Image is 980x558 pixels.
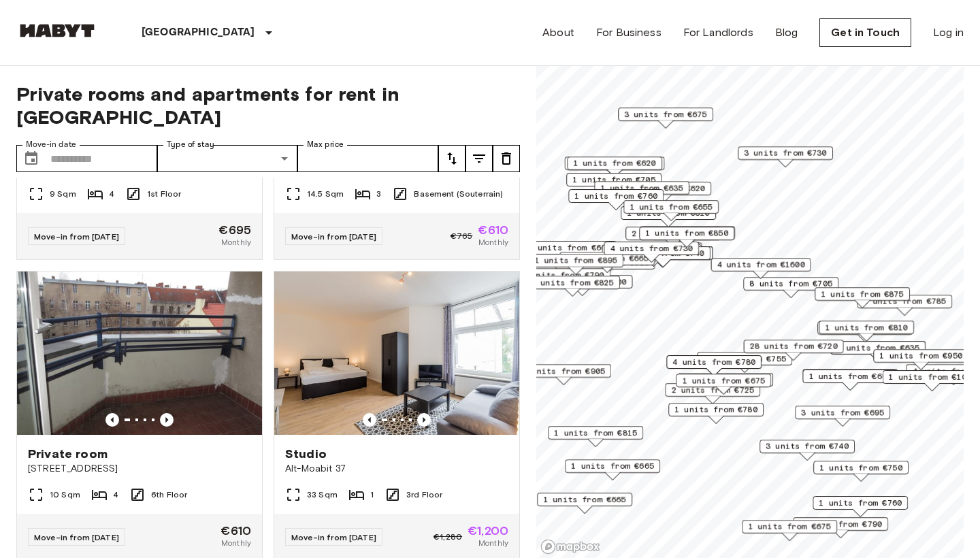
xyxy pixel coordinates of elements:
span: Monthly [221,236,251,248]
span: Private room [28,446,108,462]
div: Map marker [559,252,655,273]
span: 3 [376,188,381,200]
span: 4 [113,489,118,501]
div: Map marker [566,173,661,194]
span: 1 units from €875 [821,288,904,300]
span: 1 units from €905 [522,365,605,377]
div: Map marker [594,181,689,202]
span: 2 units from €635 [836,342,919,354]
span: Alt-Moabit 37 [285,462,508,476]
span: 1 units from €620 [622,182,705,195]
div: Map marker [743,277,838,298]
span: €610 [478,224,508,236]
div: Map marker [744,340,844,361]
span: €1,200 [468,525,508,537]
div: Map marker [738,146,833,167]
span: 1 units from €635 [600,182,683,194]
div: Map marker [802,369,898,390]
span: 1 units from €825 [531,276,614,289]
span: Monthly [221,537,251,549]
span: 28 units from €720 [750,340,838,352]
span: 1 units from €685 [808,370,892,382]
span: Monthly [478,537,508,549]
span: 1 units from €665 [543,493,626,506]
span: 1 units from €785 [863,295,946,308]
span: Move-in from [DATE] [34,532,119,542]
div: Map marker [565,157,665,178]
button: Previous image [160,413,174,427]
div: Map marker [759,440,855,461]
a: For Landlords [683,24,753,41]
span: 4 units from €780 [672,356,755,368]
div: Map marker [618,108,713,129]
span: 8 units from €705 [749,278,832,290]
div: Map marker [819,321,914,342]
span: Basement (Souterrain) [414,188,503,200]
span: 9 Sqm [50,188,76,200]
a: Log in [933,24,964,41]
span: Private rooms and apartments for rent in [GEOGRAPHIC_DATA] [16,82,520,129]
a: About [542,24,574,41]
span: 1 [370,489,374,501]
div: Map marker [568,189,664,210]
div: Map marker [537,493,632,514]
span: 1 units from €790 [799,518,882,530]
span: 1 units from €815 [554,427,637,439]
span: €1,280 [434,531,462,543]
span: 2 units from €730 [632,227,715,240]
span: 1 units from €760 [819,497,902,509]
div: Map marker [813,461,909,482]
span: €610 [220,525,251,537]
span: 1st Floor [147,188,181,200]
span: 14.5 Sqm [307,188,344,200]
span: 1 units from €675 [682,374,765,387]
img: Marketing picture of unit DE-01-087-003-01H [274,272,519,435]
div: Map marker [802,370,898,391]
span: 7 units from €665 [566,252,649,265]
p: [GEOGRAPHIC_DATA] [142,24,255,41]
div: Map marker [666,355,762,376]
span: 3 units from €755 [703,352,786,365]
a: Blog [775,24,798,41]
div: Map marker [697,352,792,373]
span: 10 Sqm [50,489,80,501]
div: Map marker [815,287,910,308]
div: Map marker [665,383,760,404]
span: 4 [109,188,114,200]
div: Map marker [793,517,888,538]
span: 1 units from €705 [572,174,655,186]
div: Map marker [604,242,699,263]
div: Map marker [873,349,968,370]
div: Map marker [813,496,908,517]
span: 1 units from €850 [645,227,728,240]
span: €765 [451,230,473,242]
span: Move-in from [DATE] [34,231,119,242]
span: 1 units from €895 [534,255,617,267]
span: 33 Sqm [307,489,338,501]
div: Map marker [623,200,719,221]
div: Map marker [711,258,811,279]
span: Move-in from [DATE] [291,532,376,542]
div: Map marker [528,254,623,275]
div: Map marker [525,276,620,297]
span: [STREET_ADDRESS] [28,462,251,476]
span: 1 units from €950 [879,350,962,362]
span: 6th Floor [151,489,187,501]
span: 1 units from €675 [748,521,831,533]
span: 1 units from €665 [571,460,654,472]
button: tune [438,145,465,172]
span: 3 units from €695 [801,406,884,419]
span: 1 units from €750 [819,461,902,474]
span: 1 units from €1095 [889,371,977,383]
button: Previous image [105,413,119,427]
button: tune [465,145,493,172]
div: Map marker [567,157,662,178]
span: €695 [218,224,251,236]
a: For Business [596,24,661,41]
span: 3 units from €790 [521,269,604,281]
span: 1 units from €620 [573,157,656,169]
img: Marketing picture of unit DE-01-073-04M [17,272,262,435]
a: Mapbox logo [540,539,600,555]
span: 1 units from €655 [630,201,713,213]
span: 22 units from €665 [523,242,611,254]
